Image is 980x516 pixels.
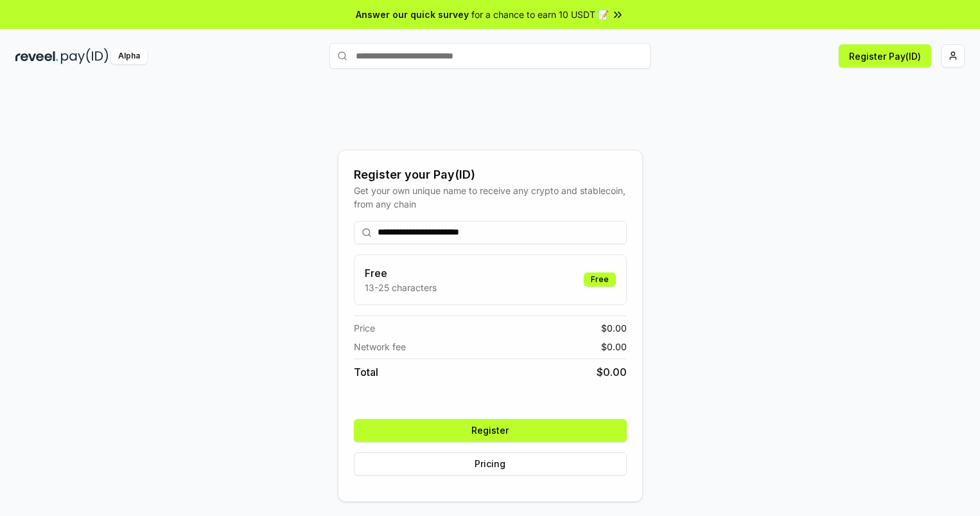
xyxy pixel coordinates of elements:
[354,452,627,476] button: Pricing
[15,48,58,64] img: reveel_dark
[354,364,378,380] span: Total
[601,340,627,353] span: $ 0.00
[354,340,406,353] span: Network fee
[365,281,437,294] p: 13-25 characters
[601,321,627,335] span: $ 0.00
[471,8,609,21] span: for a chance to earn 10 USDT 📝
[354,419,627,442] button: Register
[354,321,375,335] span: Price
[61,48,109,64] img: pay_id
[597,364,627,380] span: $ 0.00
[356,8,469,21] span: Answer our quick survey
[365,265,437,281] h3: Free
[354,166,627,184] div: Register your Pay(ID)
[354,184,627,211] div: Get your own unique name to receive any crypto and stablecoin, from any chain
[111,48,147,64] div: Alpha
[584,272,616,287] div: Free
[839,44,931,67] button: Register Pay(ID)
